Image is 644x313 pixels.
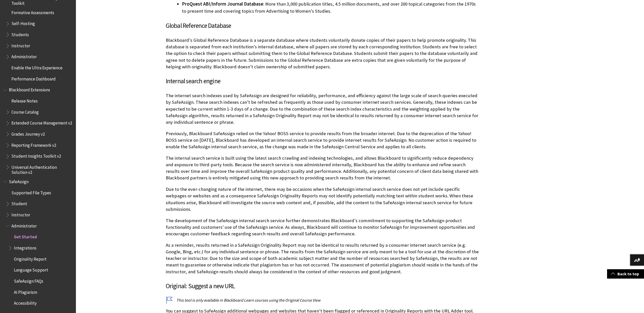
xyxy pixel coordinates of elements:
span: Accessibility [14,299,37,306]
a: Back to top [607,269,644,279]
span: Integrations [14,244,36,251]
h3: Original: Suggest a new URL [166,281,480,291]
span: Release Notes [11,97,38,103]
h3: Global Reference Database [166,21,480,31]
span: Grades Journey v2 [11,130,45,137]
span: Self-Hosting [11,19,35,26]
nav: Book outline for Blackboard Extensions [3,86,73,175]
span: Language Support [14,266,48,273]
span: Get Started [14,233,37,240]
span: Students [11,30,29,37]
p: The internet search indexes used by SafeAssign are designed for reliability, performance, and eff... [166,92,480,126]
span: Administrator [11,222,37,228]
span: ProQuest ABI/Inform Journal Database [182,1,263,7]
h3: Internal search engine [166,76,480,86]
span: Performance Dashboard [11,75,56,81]
p: The development of the SafeAssign internal search service further demonstrates Blackboard's commi... [166,217,480,237]
span: Formative Assessments [11,8,54,15]
p: The internal search service is built using the latest search crawling and indexing technologies, ... [166,155,480,181]
span: SafeAssign [9,177,29,184]
p: As a reminder, results returned in a SafeAssign Originality Report may not be identical to result... [166,242,480,275]
span: Blackboard Extensions [9,86,50,93]
span: SafeAssign FAQs [14,277,43,284]
span: Instructor [11,211,30,217]
p: This tool is only available in Blackboard Learn courses using the Original Course View [166,297,480,303]
span: Student Insights Toolkit v2 [11,152,61,159]
span: Supported File Types [11,189,51,195]
span: Extended Course Management v2 [11,119,72,126]
span: Universal Authentication Solution v2 [11,163,72,175]
span: Reporting Framework v2 [11,141,56,148]
span: Originality Report [14,255,47,262]
p: Previously, Blackboard SafeAssign relied on the Yahoo! BOSS service to provide results from the b... [166,130,480,150]
nav: Book outline for Blackboard SafeAssign [3,177,73,307]
span: Instructor [11,41,30,48]
p: Due to the ever-changing nature of the internet, there may be occasions when the SafeAssign inter... [166,186,480,213]
p: Blackboard's Global Reference Database is a separate database where students voluntarily donate c... [166,37,480,70]
span: Administrator [11,53,37,59]
span: Enable the Ultra Experience [11,64,63,70]
li: : More than 3,000 publication titles, 4.5 million documents, and over 200 topical categories from... [182,1,480,15]
span: Student [11,200,27,206]
span: Course Catalog [11,108,39,115]
span: AI Plagiarism [14,288,37,295]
